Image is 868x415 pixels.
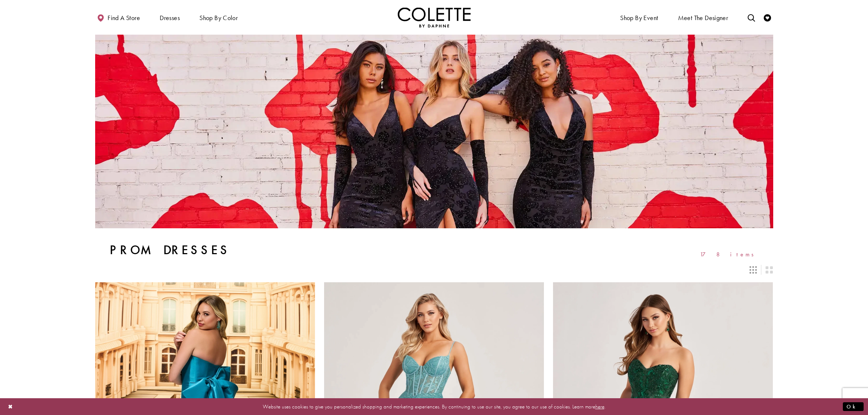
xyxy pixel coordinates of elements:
[700,251,759,257] span: 178 items
[110,243,230,257] h1: Prom Dresses
[398,7,471,27] a: Visit Home Page
[95,7,142,27] a: Find a store
[746,7,757,27] a: Toggle search
[595,403,604,410] a: here
[198,7,240,27] span: Shop by color
[678,14,728,22] span: Meet the designer
[618,7,660,27] span: Shop By Event
[108,14,140,22] span: Find a store
[843,402,864,411] button: Submit Dialog
[762,7,773,27] a: Check Wishlist
[398,7,471,27] img: Colette by Daphne
[4,400,17,413] button: Close Dialog
[199,14,238,22] span: Shop by color
[91,262,778,278] div: Layout Controls
[52,402,816,411] p: Website uses cookies to give you personalized shopping and marketing experiences. By continuing t...
[750,266,757,274] span: Switch layout to 3 columns
[620,14,658,22] span: Shop By Event
[160,14,180,22] span: Dresses
[158,7,182,27] span: Dresses
[676,7,730,27] a: Meet the designer
[766,266,773,274] span: Switch layout to 2 columns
